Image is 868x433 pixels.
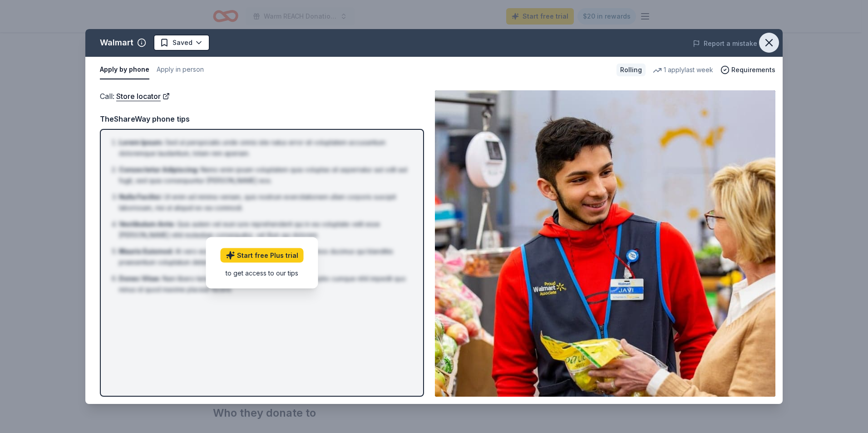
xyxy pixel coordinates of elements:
[221,268,304,277] div: to get access to our tips
[100,90,424,102] div: Call :
[119,138,163,146] span: Lorem Ipsum :
[616,64,646,76] div: Rolling
[731,64,775,75] span: Requirements
[119,137,410,159] li: Sed ut perspiciatis unde omnis iste natus error sit voluptatem accusantium doloremque laudantium,...
[119,164,410,186] li: Nemo enim ipsam voluptatem quia voluptas sit aspernatur aut odit aut fugit, sed quia consequuntur...
[119,247,173,255] span: Mauris Euismod :
[173,37,192,48] span: Saved
[435,90,775,397] img: Image for Walmart
[100,113,424,125] div: TheShareWay phone tips
[119,273,410,295] li: Nam libero tempore, cum soluta nobis est eligendi optio cumque nihil impedit quo minus id quod ma...
[100,60,149,79] button: Apply by phone
[116,90,170,102] a: Store locator
[119,220,175,228] span: Vestibulum Ante :
[119,193,162,201] span: Nulla Facilisi :
[119,219,410,241] li: Quis autem vel eum iure reprehenderit qui in ea voluptate velit esse [PERSON_NAME] nihil molestia...
[653,64,713,75] div: 1 apply last week
[153,34,210,51] button: Saved
[119,246,410,268] li: At vero eos et accusamus et iusto odio dignissimos ducimus qui blanditiis praesentium voluptatum ...
[157,60,204,79] button: Apply in person
[119,166,199,173] span: Consectetur Adipiscing :
[221,248,304,262] a: Start free Plus trial
[119,275,161,282] span: Donec Vitae :
[693,38,757,49] button: Report a mistake
[119,192,410,213] li: Ut enim ad minima veniam, quis nostrum exercitationem ullam corporis suscipit laboriosam, nisi ut...
[720,64,775,75] button: Requirements
[100,35,133,50] div: Walmart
